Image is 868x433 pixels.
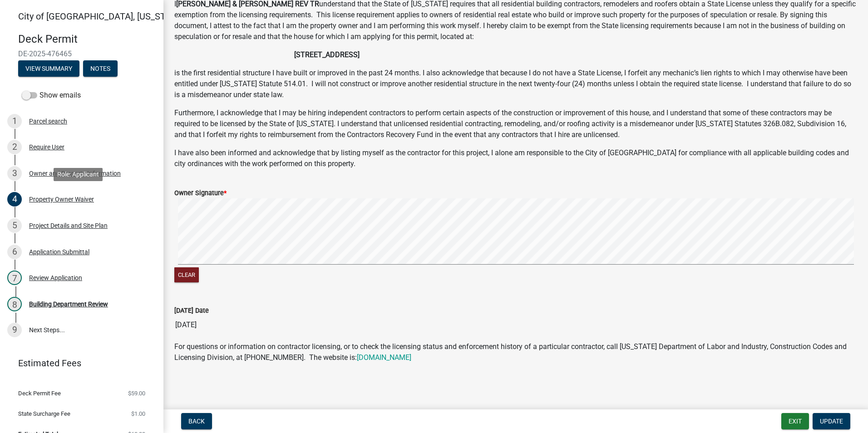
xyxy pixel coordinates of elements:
button: Back [181,413,212,429]
span: Back [188,418,205,425]
div: 1 [7,114,22,128]
div: Project Details and Site Plan [29,222,108,229]
p: is the first residential structure I have built or improved in the past 24 months. I also acknowl... [174,68,857,100]
p: I have also been informed and acknowledge that by listing myself as the contractor for this proje... [174,148,857,169]
div: Application Submittal [29,249,89,255]
div: 6 [7,245,22,259]
div: Property Owner Waiver [29,196,94,202]
div: Review Application [29,275,82,281]
wm-modal-confirm: Notes [83,65,118,73]
button: Clear [174,267,199,282]
div: 5 [7,218,22,233]
div: 9 [7,323,22,337]
wm-modal-confirm: Summary [18,65,79,73]
div: Building Department Review [29,301,108,307]
p: For questions or information on contractor licensing, or to check the licensing status and enforc... [174,341,857,363]
span: City of [GEOGRAPHIC_DATA], [US_STATE] [18,11,183,22]
div: Role: Applicant [54,168,103,181]
label: Owner Signature [174,190,227,197]
a: Estimated Fees [7,354,149,372]
a: [DOMAIN_NAME] [357,353,411,362]
div: Owner and Property Information [29,170,121,177]
strong: [STREET_ADDRESS] [294,50,360,59]
div: 7 [7,271,22,285]
label: [DATE] Date [174,308,209,314]
span: $59.00 [128,390,145,396]
h4: Deck Permit [18,33,156,46]
button: View Summary [18,60,79,77]
button: Exit [781,413,809,429]
div: 3 [7,166,22,181]
span: Update [820,418,843,425]
span: DE-2025-476465 [18,49,145,58]
div: 2 [7,140,22,154]
div: Parcel search [29,118,67,124]
span: Deck Permit Fee [18,390,61,396]
span: $1.00 [131,411,145,417]
div: 8 [7,297,22,311]
div: 4 [7,192,22,207]
div: Require User [29,144,64,150]
button: Notes [83,60,118,77]
label: Show emails [22,90,81,101]
button: Update [813,413,850,429]
p: Furthermore, I acknowledge that I may be hiring independent contractors to perform certain aspect... [174,108,857,140]
span: State Surcharge Fee [18,411,70,417]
